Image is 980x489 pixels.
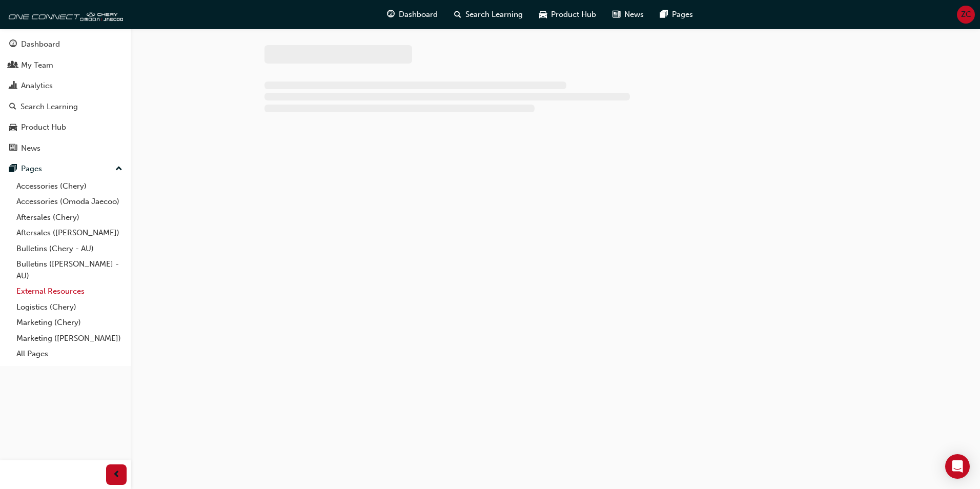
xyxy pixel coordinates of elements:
a: guage-iconDashboard [379,4,446,25]
span: News [624,9,644,21]
button: Pages [4,159,127,178]
span: search-icon [454,8,461,21]
div: Dashboard [21,38,60,50]
div: Analytics [21,80,53,92]
div: My Team [21,59,53,71]
button: DashboardMy TeamAnalyticsSearch LearningProduct HubNews [4,33,127,159]
span: Search Learning [465,9,523,21]
span: Pages [672,9,693,21]
div: Search Learning [21,101,78,113]
a: Aftersales ([PERSON_NAME]) [12,225,127,241]
span: pages-icon [660,8,668,21]
a: Dashboard [4,35,127,54]
a: news-iconNews [604,4,652,25]
div: Product Hub [21,121,66,133]
a: Marketing ([PERSON_NAME]) [12,331,127,347]
div: News [21,142,40,154]
a: car-iconProduct Hub [531,4,604,25]
span: news-icon [612,8,620,21]
a: Search Learning [4,97,127,116]
a: Analytics [4,76,127,95]
span: car-icon [9,123,17,132]
span: prev-icon [113,468,120,481]
span: ZC [961,9,971,21]
span: news-icon [9,144,17,153]
a: Bulletins ([PERSON_NAME] - AU) [12,256,127,283]
span: up-icon [115,162,122,176]
a: Bulletins (Chery - AU) [12,241,127,257]
img: oneconnect [5,4,123,25]
a: Product Hub [4,118,127,137]
a: Marketing (Chery) [12,315,127,331]
a: Accessories (Chery) [12,178,127,194]
span: pages-icon [9,165,17,174]
span: guage-icon [387,8,395,21]
a: All Pages [12,346,127,362]
button: ZC [957,6,975,24]
span: guage-icon [9,40,17,49]
div: Pages [21,163,42,175]
div: Open Intercom Messenger [945,454,970,479]
span: car-icon [539,8,547,21]
span: search-icon [9,103,16,112]
a: Logistics (Chery) [12,299,127,315]
a: My Team [4,56,127,75]
a: News [4,139,127,158]
span: Dashboard [399,9,438,21]
span: people-icon [9,61,17,70]
span: Product Hub [551,9,596,21]
a: Aftersales (Chery) [12,210,127,226]
a: External Resources [12,283,127,299]
a: Accessories (Omoda Jaecoo) [12,194,127,210]
a: pages-iconPages [652,4,701,25]
a: search-iconSearch Learning [446,4,531,25]
span: chart-icon [9,81,17,91]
